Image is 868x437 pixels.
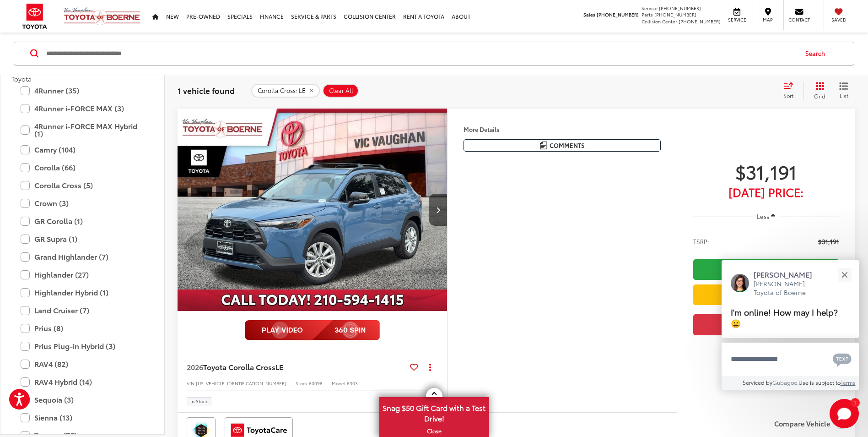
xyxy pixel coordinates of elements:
[832,82,855,100] button: List View
[429,194,447,226] button: Next image
[722,260,859,390] div: Close[PERSON_NAME][PERSON_NAME] Toyota of BoerneI'm online! How may I help? 😀Type your messageCha...
[830,349,854,369] button: Chat with SMS
[21,410,144,426] label: Sienna (13)
[693,314,839,335] button: Get Price Now
[309,380,323,387] span: 60098
[275,361,283,372] span: LE
[642,11,653,18] span: Parts
[196,380,286,387] span: [US_VEHICLE_IDENTIFICATION_NUMBER]
[177,109,448,311] a: 2026 Toyota Corolla Cross LE2026 Toyota Corolla Cross LE2026 Toyota Corolla Cross LE2026 Toyota C...
[758,16,778,23] span: Map
[11,74,32,83] span: Toyota
[258,87,306,94] span: Corolla Cross: LE
[177,109,448,311] div: 2026 Toyota Corolla Cross LE 0
[814,92,825,100] span: Grid
[21,178,144,194] label: Corolla Cross (5)
[693,187,839,197] span: [DATE] Price:
[731,306,838,329] span: I'm online! How may I help? 😀
[693,160,839,183] span: $31,191
[642,18,677,25] span: Collision Center
[797,42,838,65] button: Search
[835,265,854,284] button: Close
[21,321,144,337] label: Prius (8)
[839,92,848,99] span: List
[329,87,353,94] span: Clear All
[654,11,696,18] span: [PHONE_NUMBER]
[753,208,780,224] button: Less
[818,237,839,246] span: $31,191
[583,11,595,18] span: Sales
[45,43,797,65] input: Search by Make, Model, or Keyword
[21,213,144,229] label: GR Corolla (1)
[540,142,547,149] img: Comments
[21,303,144,319] label: Land Cruiser (7)
[854,400,856,404] span: 1
[203,361,275,372] span: Toyota Corolla Cross
[757,212,769,220] span: Less
[659,5,701,11] span: [PHONE_NUMBER]
[21,196,144,212] label: Crown (3)
[177,109,448,312] img: 2026 Toyota Corolla Cross LE
[187,362,406,372] a: 2026Toyota Corolla CrossLE
[323,84,359,98] button: Clear All
[754,279,821,297] p: [PERSON_NAME] Toyota of Boerne
[21,374,144,390] label: RAV4 Hybrid (14)
[21,339,144,355] label: Prius Plug-in Hybrid (3)
[21,356,144,372] label: RAV4 (82)
[830,399,859,428] button: Toggle Chat Window
[21,160,144,176] label: Corolla (66)
[783,92,793,99] span: Sort
[380,398,488,426] span: Snag $50 Gift Card with a Test Drive!
[429,363,431,371] span: dropdown dots
[21,285,144,301] label: Highlander Hybrid (1)
[464,139,661,152] button: Comments
[841,378,856,386] a: Terms
[788,16,810,23] span: Contact
[829,16,849,23] span: Saved
[754,269,821,279] p: [PERSON_NAME]
[187,361,203,372] span: 2026
[296,380,309,387] span: Stock:
[190,399,208,404] span: In Stock
[642,5,658,11] span: Service
[798,378,841,386] span: Use is subject to
[693,284,839,305] a: Value Your Trade
[63,7,141,26] img: Vic Vaughan Toyota of Boerne
[774,420,846,429] label: Compare Vehicle
[727,16,747,23] span: Service
[21,142,144,158] label: Camry (104)
[722,343,859,376] textarea: Type your message
[178,85,235,96] span: 1 vehicle found
[550,141,585,150] span: Comments
[21,249,144,265] label: Grand Highlander (7)
[597,11,639,18] span: [PHONE_NUMBER]
[245,320,380,340] img: full motion video
[251,84,320,98] button: remove Corolla%20Cross: LE
[833,352,852,367] svg: Text
[779,82,803,100] button: Select sort value
[772,378,798,386] a: Gubagoo.
[464,126,661,132] h4: More Details
[21,392,144,408] label: Sequoia (3)
[693,237,709,246] span: TSRP:
[743,378,772,386] span: Serviced by
[21,231,144,247] label: GR Supra (1)
[21,83,144,99] label: 4Runner (35)
[830,399,859,428] svg: Start Chat
[21,101,144,117] label: 4Runner i-FORCE MAX (3)
[422,359,438,375] button: Actions
[332,380,347,387] span: Model:
[347,380,358,387] span: 6303
[803,82,832,100] button: Grid View
[187,380,196,387] span: VIN:
[679,18,721,25] span: [PHONE_NUMBER]
[21,119,144,142] label: 4Runner i-FORCE MAX Hybrid (1)
[693,259,839,280] a: Check Availability
[21,267,144,283] label: Highlander (27)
